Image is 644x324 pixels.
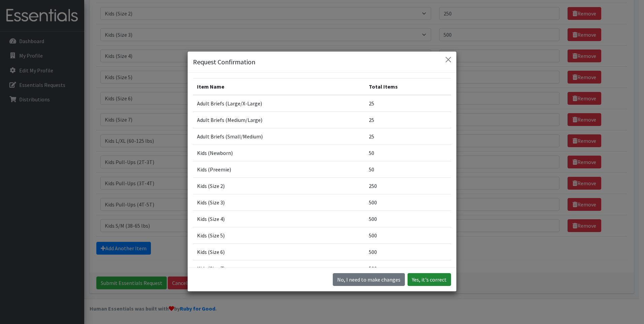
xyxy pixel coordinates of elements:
[193,128,365,145] td: Adult Briefs (Small/Medium)
[365,128,451,145] td: 25
[193,244,365,260] td: Kids (Size 6)
[365,178,451,194] td: 250
[365,161,451,178] td: 50
[443,54,454,65] button: Close
[193,95,365,112] td: Adult Briefs (Large/X-Large)
[408,273,451,286] button: Yes, it's correct
[365,244,451,260] td: 500
[193,78,365,95] th: Item Name
[193,57,255,67] h5: Request Confirmation
[365,145,451,161] td: 50
[365,78,451,95] th: Total Items
[333,273,405,286] button: No I need to make changes
[365,194,451,211] td: 500
[193,194,365,211] td: Kids (Size 3)
[193,260,365,277] td: Kids (Size 7)
[365,112,451,128] td: 25
[193,112,365,128] td: Adult Briefs (Medium/Large)
[193,227,365,244] td: Kids (Size 5)
[365,260,451,277] td: 500
[365,95,451,112] td: 25
[193,178,365,194] td: Kids (Size 2)
[193,145,365,161] td: Kids (Newborn)
[193,211,365,227] td: Kids (Size 4)
[365,211,451,227] td: 500
[365,227,451,244] td: 500
[193,161,365,178] td: Kids (Preemie)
